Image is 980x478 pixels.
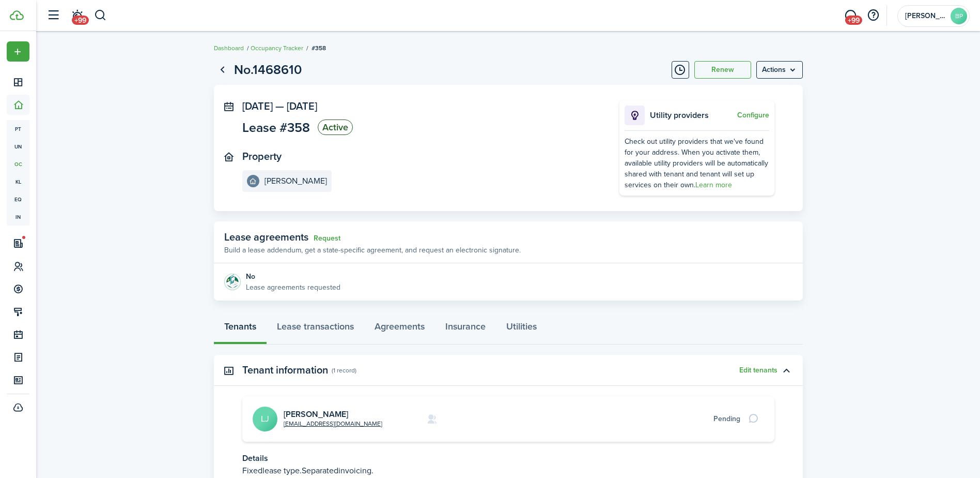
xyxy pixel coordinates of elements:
[905,12,946,20] span: Buchanan Property Management
[650,109,735,122] p: Utility providers
[737,111,769,119] button: Configure
[242,364,328,376] panel-main-title: Tenant information
[332,366,356,375] panel-main-subtitle: (1 record)
[267,313,364,345] a: Lease transactions
[72,16,89,25] span: +99
[214,43,244,53] a: Dashboard
[672,61,689,79] button: Timeline
[625,136,769,190] div: Check out utility providers that we've found for your address. When you activate them, available ...
[224,274,241,290] img: Agreement e-sign
[214,61,231,79] a: Go back
[739,366,777,375] button: Edit tenants
[496,313,547,345] a: Utilities
[242,452,774,465] p: Details
[287,98,317,114] span: [DATE]
[224,229,308,245] span: Lease agreements
[756,61,803,79] button: Open menu
[695,180,732,190] a: Learn more
[67,3,87,29] a: Notifications
[7,120,29,138] a: pt
[43,6,63,25] button: Open sidebar
[94,7,107,24] button: Search
[7,190,29,208] a: eq
[242,121,310,134] span: Lease #358
[251,43,303,53] a: Occupancy Tracker
[694,61,751,79] button: Renew
[435,313,496,345] a: Insurance
[234,60,302,80] h1: No.1468610
[242,151,282,162] panel-main-title: Property
[253,407,277,431] avatar-text: LJ
[7,155,29,173] a: oc
[242,465,774,477] p: Fixed Separated
[7,173,29,190] a: kl
[284,419,382,428] a: [EMAIL_ADDRESS][DOMAIN_NAME]
[951,8,967,24] avatar-text: BP
[7,208,29,226] a: in
[275,98,284,114] span: —
[841,3,860,29] a: Messaging
[242,98,273,114] span: [DATE]
[10,10,24,20] img: TenantCloud
[224,245,521,256] p: Build a lease addendum, get a state-specific agreement, and request an electronic signature.
[7,138,29,155] a: un
[338,465,374,476] span: invoicing.
[246,282,340,293] p: Lease agreements requested
[312,43,326,53] span: #358
[713,413,740,424] div: Pending
[364,313,435,345] a: Agreements
[262,465,302,476] span: lease type.
[7,41,29,62] button: Open menu
[265,176,327,186] e-details-info-title: [PERSON_NAME]
[864,7,882,24] button: Open resource center
[246,271,340,282] div: No
[845,16,862,25] span: +99
[314,234,340,243] a: Request
[777,362,795,379] button: Toggle accordion
[318,119,353,135] status: Active
[284,408,348,420] a: [PERSON_NAME]
[756,61,803,79] menu-btn: Actions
